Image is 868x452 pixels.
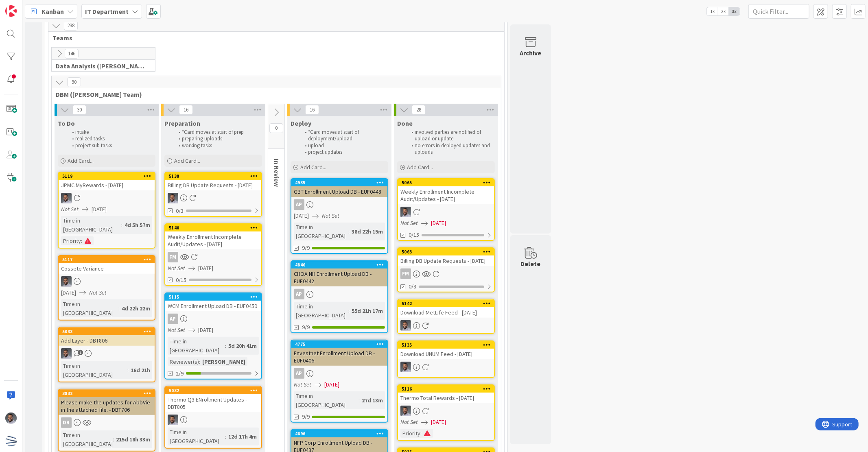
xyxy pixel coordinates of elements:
[59,256,155,274] div: 5117Cossete Variance
[169,388,261,393] div: 5032
[402,342,494,348] div: 5135
[174,135,261,142] li: preparing uploads
[291,368,387,379] div: AP
[68,135,154,142] li: realized tasks
[300,142,387,149] li: upload
[59,173,155,190] div: 5119JPMC MyRewards - [DATE]
[114,435,152,444] div: 215d 18h 33m
[398,349,494,359] div: Download UNUM Feed - [DATE]
[165,387,261,394] div: 5032
[400,207,411,217] img: FS
[59,390,155,397] div: 3832
[295,341,387,347] div: 4775
[269,123,283,133] span: 0
[165,173,261,180] div: 5138
[62,391,155,396] div: 3832
[58,327,155,382] a: 5033Add Layer - DBT806FSTime in [GEOGRAPHIC_DATA]:16d 21h
[397,341,495,378] a: 5135Download UNUM Feed - [DATE]FS
[291,186,387,197] div: GBT Enrollment Upload DB - EUF0448
[61,236,81,245] div: Priority
[61,288,76,297] span: [DATE]
[398,300,494,318] div: 5142Download MetLife Feed - [DATE]
[176,369,184,378] span: 2/9
[62,329,155,334] div: 5033
[165,173,261,190] div: 5138Billing DB Update Requests - [DATE]
[324,380,339,389] span: [DATE]
[5,435,17,447] img: avatar
[294,212,309,220] span: [DATE]
[294,199,304,210] div: AP
[59,328,155,335] div: 5033
[402,249,494,255] div: 5063
[400,219,418,227] i: Not Set
[61,193,72,203] img: FS
[294,368,304,379] div: AP
[300,164,326,171] span: Add Card...
[409,282,416,291] span: 0/3
[168,357,199,366] div: Reviewer(s)
[348,227,350,236] span: :
[72,105,86,115] span: 30
[350,227,385,236] div: 38d 22h 15m
[174,129,261,135] li: *Card moves at start of prep
[291,340,388,423] a: 4775Envestnet Enrollment Upload DB - EUF0406APNot Set[DATE]Time in [GEOGRAPHIC_DATA]:27d 13m9/9
[164,223,262,286] a: 5140Weekly Enrollment Incomplete Audit/Updates - [DATE]FMNot Set[DATE]0/15
[59,328,155,346] div: 5033Add Layer - DBT806
[199,357,200,366] span: :
[398,362,494,372] div: FS
[17,1,37,11] span: Support
[398,406,494,416] div: FS
[164,172,262,217] a: 5138Billing DB Update Requests - [DATE]FS0/3
[400,320,411,331] img: FS
[398,255,494,266] div: Billing DB Update Requests - [DATE]
[168,264,185,272] i: Not Set
[226,341,259,350] div: 5d 20h 41m
[168,337,225,355] div: Time in [GEOGRAPHIC_DATA]
[400,269,411,279] div: FM
[168,314,178,324] div: AP
[165,415,261,425] div: FS
[5,5,17,17] img: Visit kanbanzone.com
[59,390,155,415] div: 3832Please make the updates for AbbVie in the attached file. - DBT706
[300,149,387,155] li: project updates
[78,350,83,355] span: 1
[165,224,261,231] div: 5140
[59,417,155,428] div: DR
[412,105,426,115] span: 28
[431,219,446,227] span: [DATE]
[129,366,152,375] div: 16d 21h
[5,413,17,424] img: FS
[402,301,494,306] div: 5142
[398,248,494,255] div: 5063
[176,276,186,284] span: 0/15
[65,49,79,59] span: 146
[397,247,495,293] a: 5063Billing DB Update Requests - [DATE]FM0/3
[165,224,261,249] div: 5140Weekly Enrollment Incomplete Audit/Updates - [DATE]
[302,413,310,421] span: 9/9
[113,435,114,444] span: :
[400,429,420,438] div: Priority
[398,341,494,359] div: 5135Download UNUM Feed - [DATE]
[291,341,387,366] div: 4775Envestnet Enrollment Upload DB - EUF0406
[168,193,178,203] img: FS
[302,323,310,332] span: 9/9
[291,430,387,437] div: 4696
[431,418,446,426] span: [DATE]
[64,21,78,31] span: 238
[165,394,261,412] div: Thermo Q3 ENrollment Updates - DBT805
[52,34,494,42] span: Teams
[294,391,359,409] div: Time in [GEOGRAPHIC_DATA]
[58,119,75,127] span: To Do
[407,129,494,142] li: involved parties are notified of upload or update
[81,236,82,245] span: :
[176,207,184,215] span: 0/3
[198,326,213,334] span: [DATE]
[360,396,385,405] div: 27d 13m
[168,252,178,262] div: FM
[165,293,261,301] div: 5115
[168,415,178,425] img: FS
[291,260,388,333] a: 4846CHOA NH Enrollment Upload DB - EUF0442APTime in [GEOGRAPHIC_DATA]:55d 21h 17m9/9
[42,7,64,16] span: Kanban
[89,289,107,296] i: Not Set
[59,276,155,287] div: FS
